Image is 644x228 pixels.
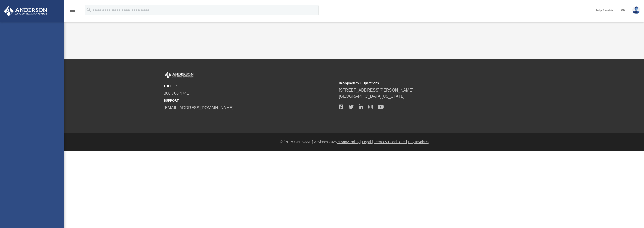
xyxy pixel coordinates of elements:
small: TOLL FREE [164,84,335,88]
small: Headquarters & Operations [339,81,510,85]
a: Privacy Policy | [337,140,361,144]
i: menu [69,7,76,13]
a: [STREET_ADDRESS][PERSON_NAME] [339,88,413,92]
a: Terms & Conditions | [374,140,407,144]
a: [EMAIL_ADDRESS][DOMAIN_NAME] [164,105,233,110]
a: [GEOGRAPHIC_DATA][US_STATE] [339,94,405,99]
img: Anderson Advisors Platinum Portal [2,6,49,16]
img: User Pic [632,6,640,14]
small: SUPPORT [164,98,335,103]
a: Pay Invoices [408,140,428,144]
img: Anderson Advisors Platinum Portal [164,72,195,78]
a: Legal | [362,140,373,144]
a: menu [69,10,76,13]
i: search [86,7,92,13]
div: © [PERSON_NAME] Advisors 2025 [64,139,644,145]
a: 800.706.4741 [164,91,189,95]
